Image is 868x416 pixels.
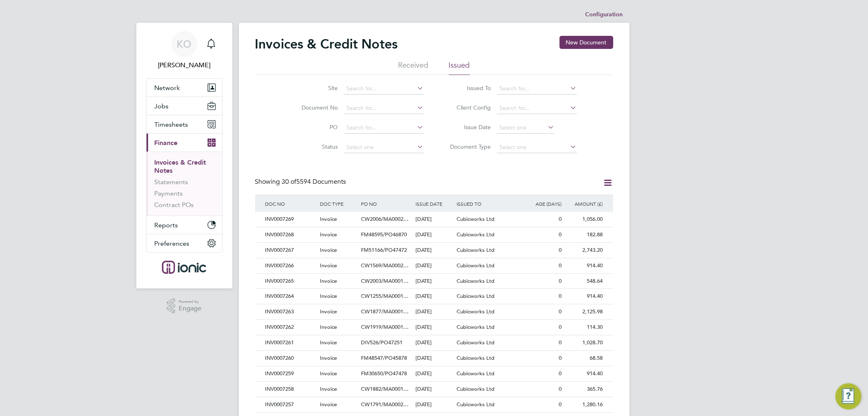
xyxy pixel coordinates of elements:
[146,79,222,97] button: Network
[155,139,178,147] span: Finance
[155,121,188,128] span: Timesheets
[457,385,494,392] span: Cubicworks Ltd
[413,397,455,412] div: [DATE]
[318,194,359,213] div: DOC TYPE
[457,308,494,315] span: Cubicworks Ltd
[564,289,605,304] div: 914.40
[559,354,562,361] span: 0
[255,178,348,186] div: Showing
[146,31,223,70] a: KO[PERSON_NAME]
[559,216,562,222] span: 0
[564,335,605,350] div: 1,028.70
[320,324,337,330] span: Invoice
[344,142,424,153] input: Select one
[146,60,223,70] span: Kirsty Owen
[559,370,562,377] span: 0
[320,262,337,269] span: Invoice
[155,84,180,92] span: Network
[344,103,424,114] input: Search for...
[457,293,494,299] span: Cubicworks Ltd
[155,201,194,209] a: Contract POs
[413,243,455,258] div: [DATE]
[564,212,605,227] div: 1,056.00
[179,298,201,305] span: Powered by
[146,115,222,133] button: Timesheets
[564,397,605,412] div: 1,280.16
[361,370,407,377] span: FM30650/PO47478
[413,289,455,304] div: [DATE]
[162,261,206,274] img: ionic-logo-retina.png
[560,36,613,49] button: New Document
[559,247,562,253] span: 0
[413,212,455,227] div: [DATE]
[361,216,409,222] span: CW2006/MA0002…
[449,60,470,75] li: Issued
[413,335,455,350] div: [DATE]
[835,383,861,409] button: Engage Resource Center
[559,277,562,284] span: 0
[146,134,222,152] button: Finance
[413,320,455,335] div: [DATE]
[586,7,623,23] li: Configuration
[564,366,605,381] div: 914.40
[263,258,318,273] div: INV0007266
[320,354,337,361] span: Invoice
[398,60,429,75] li: Received
[291,84,338,92] label: Site
[146,152,222,216] div: Finance
[559,308,562,315] span: 0
[457,262,494,269] span: Cubicworks Ltd
[263,274,318,289] div: INV0007265
[559,401,562,408] span: 0
[457,277,494,284] span: Cubicworks Ltd
[291,104,338,111] label: Document No
[167,298,201,314] a: Powered byEngage
[320,401,337,408] span: Invoice
[255,36,398,52] h2: Invoices & Credit Notes
[413,258,455,273] div: [DATE]
[564,194,605,213] div: AMOUNT (£)
[457,354,494,361] span: Cubicworks Ltd
[263,304,318,319] div: INV0007263
[291,123,338,131] label: PO
[320,216,337,222] span: Invoice
[146,234,222,252] button: Preferences
[564,227,605,242] div: 182.88
[361,277,409,284] span: CW2003/MA0001…
[413,194,455,213] div: ISSUE DATE
[320,385,337,392] span: Invoice
[457,370,494,377] span: Cubicworks Ltd
[455,194,523,213] div: ISSUED TO
[361,293,409,299] span: CW1255/MA0001…
[146,261,223,274] a: Go to home page
[559,231,562,238] span: 0
[263,351,318,366] div: INV0007260
[523,194,564,213] div: AGE (DAYS)
[413,304,455,319] div: [DATE]
[291,143,338,150] label: Status
[457,339,494,346] span: Cubicworks Ltd
[457,247,494,253] span: Cubicworks Ltd
[457,401,494,408] span: Cubicworks Ltd
[444,104,491,111] label: Client Config
[564,243,605,258] div: 2,743.20
[559,262,562,269] span: 0
[497,103,577,114] input: Search for...
[263,382,318,397] div: INV0007258
[361,231,407,238] span: FM48595/PO46870
[320,339,337,346] span: Invoice
[263,320,318,335] div: INV0007262
[361,308,409,315] span: CW1877/MA0001…
[444,123,491,131] label: Issue Date
[146,216,222,234] button: Reports
[320,308,337,315] span: Invoice
[155,158,206,174] a: Invoices & Credit Notes
[413,351,455,366] div: [DATE]
[361,354,407,361] span: FM48547/PO45878
[497,83,577,95] input: Search for...
[320,293,337,299] span: Invoice
[344,83,424,95] input: Search for...
[361,262,409,269] span: CW1569/MA0002…
[444,84,491,92] label: Issued To
[559,324,562,330] span: 0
